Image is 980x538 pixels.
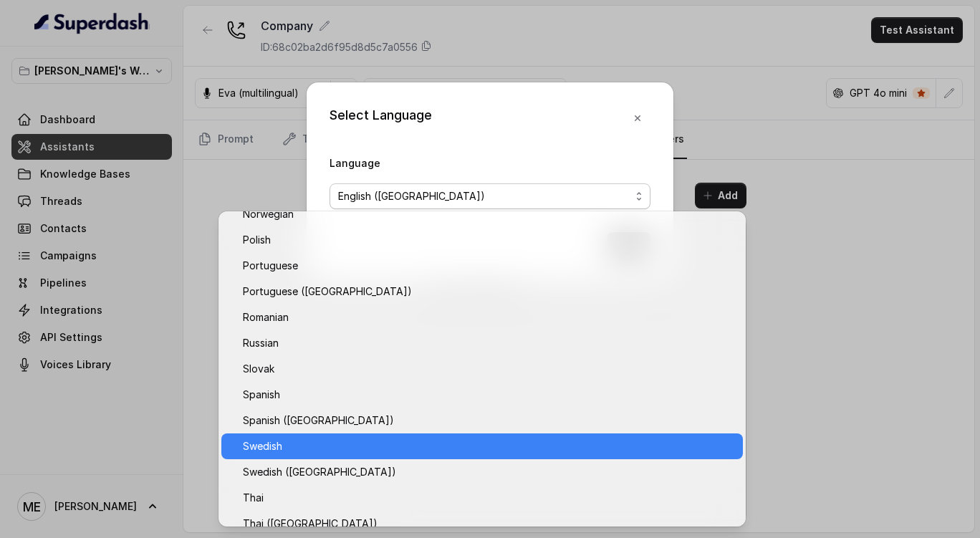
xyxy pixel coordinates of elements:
span: Thai [243,489,734,506]
span: Thai ([GEOGRAPHIC_DATA]) [243,515,734,532]
span: Portuguese ([GEOGRAPHIC_DATA]) [243,283,734,300]
button: English ([GEOGRAPHIC_DATA]) [330,183,650,209]
span: Romanian [243,309,734,326]
span: Swedish ([GEOGRAPHIC_DATA]) [243,463,734,481]
span: Russian [243,335,734,352]
span: Swedish [243,438,734,455]
span: Spanish [243,386,734,403]
span: Portuguese [243,257,734,274]
div: English ([GEOGRAPHIC_DATA]) [218,211,746,527]
span: Polish [243,231,734,249]
span: Norwegian [243,206,734,223]
span: Spanish ([GEOGRAPHIC_DATA]) [243,412,734,429]
span: Slovak [243,360,734,378]
span: English ([GEOGRAPHIC_DATA]) [338,188,630,205]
